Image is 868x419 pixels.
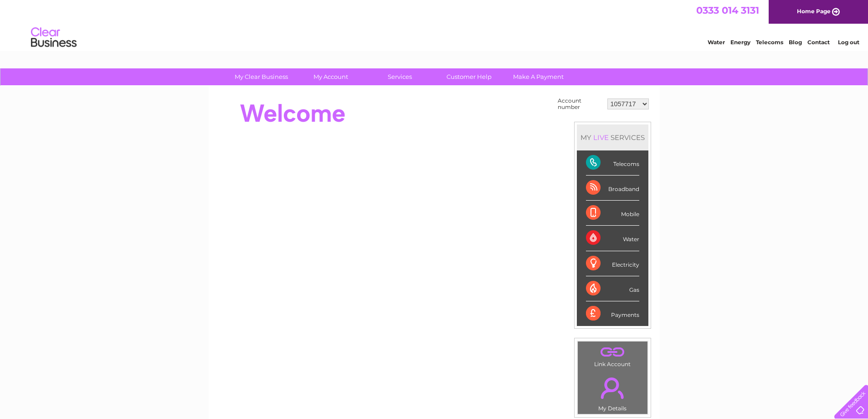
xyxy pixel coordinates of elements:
[789,39,802,46] a: Blog
[586,176,639,201] div: Broadband
[696,5,759,16] a: 0333 014 3131
[577,341,648,370] td: Link Account
[555,95,605,113] td: Account number
[580,372,645,404] a: .
[501,68,576,85] a: Make A Payment
[586,276,639,301] div: Gas
[838,39,859,46] a: Log out
[807,39,830,46] a: Contact
[219,5,650,44] div: Clear Business is a trading name of Verastar Limited (registered in [GEOGRAPHIC_DATA] No. 3667643...
[431,68,507,85] a: Customer Help
[577,370,648,414] td: My Details
[580,344,645,360] a: .
[586,226,639,251] div: Water
[586,301,639,326] div: Payments
[730,39,750,46] a: Energy
[591,133,611,142] div: LIVE
[577,124,648,150] div: MY SERVICES
[586,150,639,176] div: Telecoms
[31,24,77,52] img: logo.png
[586,201,639,226] div: Mobile
[756,39,783,46] a: Telecoms
[224,68,299,85] a: My Clear Business
[293,68,368,85] a: My Account
[362,68,437,85] a: Services
[708,39,725,46] a: Water
[586,251,639,276] div: Electricity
